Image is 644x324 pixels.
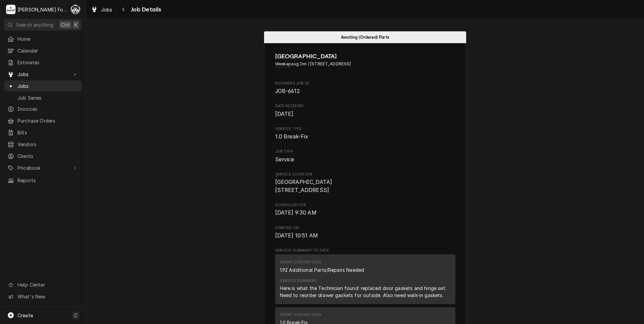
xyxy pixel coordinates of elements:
span: Name [275,52,455,61]
div: Date Received [275,103,455,118]
div: Service Type [275,126,455,141]
div: Roopairs Job ID [275,81,455,95]
span: Roopairs Job ID [275,87,455,95]
span: Scheduled For [275,202,455,208]
span: Home [18,35,78,42]
span: [DATE] 10:51 AM [275,232,318,239]
span: JOB-6612 [275,88,300,94]
span: Search anything [16,21,53,28]
a: Reports [4,175,82,186]
span: Job Details [129,5,161,14]
span: Jobs [18,83,78,90]
span: [DATE] [275,111,294,117]
div: Short Description [280,260,321,265]
button: Navigate back [118,4,129,15]
div: Here is what the Technician found: replaced door gaskets and hinge set. Need to reorder drawer ga... [280,285,451,299]
a: Go to Pricebook [4,162,82,173]
span: Service Type [275,133,455,141]
div: M [6,5,15,14]
span: Calendar [18,47,78,54]
span: Bills [18,129,78,136]
a: Go to Jobs [4,69,82,80]
span: Scheduled For [275,209,455,217]
span: Started On [275,225,455,231]
div: Service Summary [280,278,317,284]
span: Reports [18,177,78,184]
div: Job Type [275,149,455,163]
div: 1.92 Additional Parts/Repairs Needed [280,266,364,273]
span: Awaiting (Ordered) Parts [341,35,389,39]
span: Jobs [18,71,68,78]
span: Job Type [275,156,455,164]
div: [PERSON_NAME] Food Equipment Service [18,6,67,13]
span: Service Summary To Date [275,248,455,253]
span: Date Received [275,110,455,118]
a: Invoices [4,103,82,115]
a: Go to Help Center [4,279,82,290]
span: K [74,21,77,28]
span: Help Center [18,281,78,288]
span: Clients [18,153,78,160]
span: 1.0 Break-Fix [275,133,309,140]
span: C [74,312,77,319]
a: Calendar [4,45,82,56]
span: Service Type [275,126,455,132]
a: Jobs [4,80,82,92]
div: C( [71,5,80,14]
span: [GEOGRAPHIC_DATA] [STREET_ADDRESS] [275,179,332,193]
a: Clients [4,151,82,162]
span: Estimates [18,59,78,66]
a: Job Series [4,92,82,103]
span: Job Type [275,149,455,154]
a: Vendors [4,139,82,150]
div: Service Location [275,172,455,194]
a: Purchase Orders [4,115,82,126]
span: Pricebook [18,164,68,171]
span: Date Received [275,103,455,109]
div: Short Description [280,312,321,318]
a: Go to What's New [4,291,82,302]
span: What's New [18,293,78,300]
div: Chris Murphy (103)'s Avatar [71,5,80,14]
a: Estimates [4,57,82,68]
div: Client Information [275,52,455,72]
span: Roopairs Job ID [275,81,455,86]
span: Job Series [18,94,78,101]
a: Home [4,33,82,44]
span: Ctrl [61,21,70,28]
span: Started On [275,232,455,240]
span: Service [275,156,294,163]
span: Address [275,61,455,67]
span: Vendors [18,141,78,148]
span: Service Location [275,178,455,194]
span: Invoices [18,105,78,112]
span: Service Location [275,172,455,177]
button: Search anythingCtrlK [4,19,82,31]
span: Create [18,313,33,318]
span: Purchase Orders [18,117,78,124]
span: [DATE] 9:30 AM [275,209,317,216]
div: Status [264,31,466,43]
a: Jobs [88,4,115,15]
div: Scheduled For [275,202,455,217]
span: Jobs [101,6,112,13]
div: Started On [275,225,455,240]
div: Marshall Food Equipment Service's Avatar [6,5,15,14]
a: Bills [4,127,82,138]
